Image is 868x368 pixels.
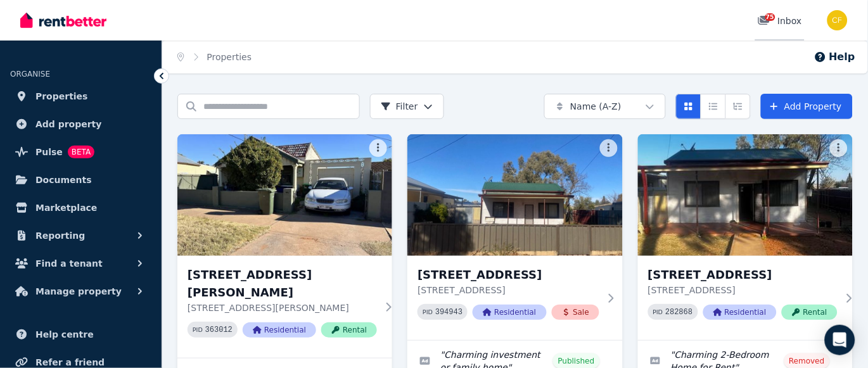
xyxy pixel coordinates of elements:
[761,94,853,119] a: Add Property
[676,94,751,119] div: View options
[188,266,377,301] h3: [STREET_ADDRESS][PERSON_NAME]
[782,305,838,320] span: Rental
[701,94,726,119] button: Compact list view
[765,13,775,21] span: 75
[35,284,122,299] span: Manage property
[369,139,387,157] button: More options
[321,322,377,338] span: Rental
[10,223,151,248] button: Reporting
[35,89,88,104] span: Properties
[418,284,599,296] p: [STREET_ADDRESS]
[600,139,618,157] button: More options
[188,301,377,314] p: [STREET_ADDRESS][PERSON_NAME]
[666,308,693,317] code: 282868
[10,167,151,193] a: Documents
[35,144,63,160] span: Pulse
[423,308,433,315] small: PID
[20,11,106,30] img: RentBetter
[35,172,92,187] span: Documents
[653,308,663,315] small: PID
[10,70,50,79] span: ORGANISE
[648,266,838,284] h3: [STREET_ADDRESS]
[205,326,233,334] code: 363012
[10,251,151,276] button: Find a tenant
[35,200,97,215] span: Marketplace
[35,256,103,271] span: Find a tenant
[10,279,151,304] button: Manage property
[758,15,802,27] div: Inbox
[381,100,418,113] span: Filter
[570,100,622,113] span: Name (A-Z)
[407,134,622,256] img: 161 Cornish St, Broken Hill
[35,327,94,342] span: Help centre
[10,195,151,220] a: Marketplace
[473,305,546,320] span: Residential
[243,322,316,338] span: Residential
[10,139,151,165] a: PulseBETA
[676,94,701,119] button: Card view
[814,49,855,65] button: Help
[68,146,94,158] span: BETA
[177,134,392,256] img: 106 Beryl St, Broken Hill
[207,52,252,62] a: Properties
[725,94,751,119] button: Expanded list view
[827,10,848,30] img: Christos Fassoulidis
[10,84,151,109] a: Properties
[193,326,203,333] small: PID
[10,111,151,137] a: Add property
[162,41,267,73] nav: Breadcrumb
[370,94,444,119] button: Filter
[35,117,102,132] span: Add property
[407,134,622,340] a: 161 Cornish St, Broken Hill[STREET_ADDRESS][STREET_ADDRESS]PID 394943ResidentialSale
[10,322,151,347] a: Help centre
[830,139,848,157] button: More options
[703,305,777,320] span: Residential
[544,94,666,119] button: Name (A-Z)
[638,134,853,340] a: 161 Cornish Street, Broken Hill[STREET_ADDRESS][STREET_ADDRESS]PID 282868ResidentialRental
[552,305,600,320] span: Sale
[435,308,463,317] code: 394943
[35,228,85,243] span: Reporting
[177,134,392,358] a: 106 Beryl St, Broken Hill[STREET_ADDRESS][PERSON_NAME][STREET_ADDRESS][PERSON_NAME]PID 363012Resi...
[638,134,853,256] img: 161 Cornish Street, Broken Hill
[648,284,838,296] p: [STREET_ADDRESS]
[418,266,599,284] h3: [STREET_ADDRESS]
[825,325,855,355] div: Open Intercom Messenger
